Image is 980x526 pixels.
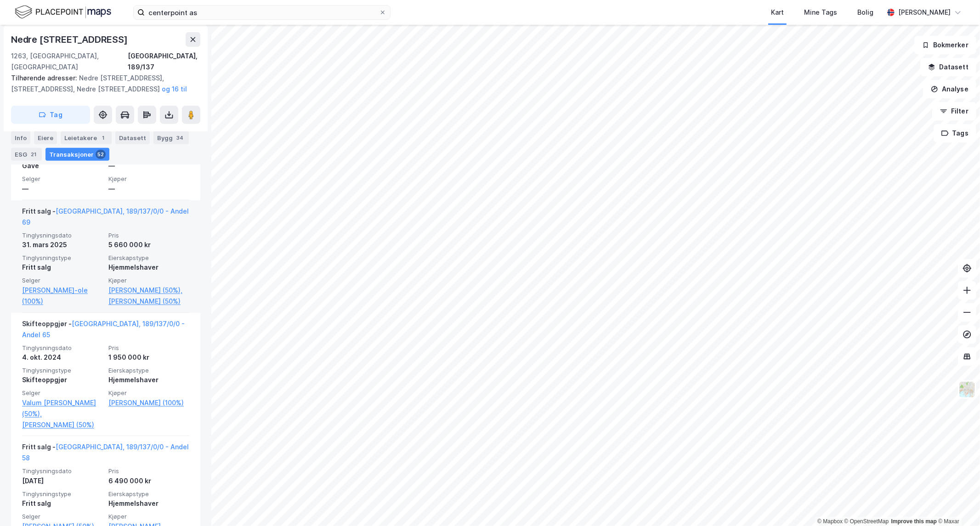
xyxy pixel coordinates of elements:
[11,131,30,144] div: Info
[22,277,103,284] span: Selger
[96,150,106,159] div: 52
[958,381,976,398] img: Z
[22,262,103,273] div: Fritt salg
[108,254,189,262] span: Eierskapstype
[914,36,976,54] button: Bokmerker
[145,6,379,19] input: Søk på adresse, matrikkel, gårdeiere, leietakere eller personer
[932,102,976,120] button: Filter
[934,124,976,142] button: Tags
[22,206,189,232] div: Fritt salg -
[108,175,189,183] span: Kjøper
[22,183,103,194] div: —
[11,74,79,82] span: Tilhørende adresser:
[108,397,189,408] a: [PERSON_NAME] (100%)
[22,441,189,467] div: Fritt salg -
[175,133,185,142] div: 34
[11,51,128,73] div: 1263, [GEOGRAPHIC_DATA], [GEOGRAPHIC_DATA]
[22,232,103,239] span: Tinglysningsdato
[22,352,103,363] div: 4. okt. 2024
[11,32,130,47] div: Nedre [STREET_ADDRESS]
[153,131,189,144] div: Bygg
[920,58,976,76] button: Datasett
[29,150,38,159] div: 21
[108,262,189,273] div: Hjemmelshaver
[22,175,103,183] span: Selger
[804,7,837,18] div: Mine Tags
[22,318,189,344] div: Skifteoppgjør -
[108,239,189,250] div: 5 660 000 kr
[11,148,42,161] div: ESG
[857,7,873,18] div: Bolig
[108,183,189,194] div: —
[22,254,103,262] span: Tinglysningstype
[817,518,843,525] a: Mapbox
[934,482,980,526] div: Kontrollprogram for chat
[108,285,189,296] a: [PERSON_NAME] (50%),
[45,148,109,161] div: Transaksjoner
[108,374,189,385] div: Hjemmelshaver
[108,232,189,239] span: Pris
[844,518,889,525] a: OpenStreetMap
[22,443,189,462] a: [GEOGRAPHIC_DATA], 189/137/0/0 - Andel 58
[61,131,112,144] div: Leietakere
[108,475,189,486] div: 6 490 000 kr
[108,344,189,352] span: Pris
[99,133,108,142] div: 1
[15,4,111,20] img: logo.f888ab2527a4732fd821a326f86c7f29.svg
[22,490,103,498] span: Tinglysningstype
[108,296,189,307] a: [PERSON_NAME] (50%)
[108,367,189,374] span: Eierskapstype
[22,498,103,509] div: Fritt salg
[22,419,103,430] a: [PERSON_NAME] (50%)
[22,320,185,339] a: [GEOGRAPHIC_DATA], 189/137/0/0 - Andel 65
[898,7,951,18] div: [PERSON_NAME]
[22,207,189,226] a: [GEOGRAPHIC_DATA], 189/137/0/0 - Andel 69
[108,513,189,520] span: Kjøper
[22,513,103,520] span: Selger
[22,475,103,486] div: [DATE]
[22,467,103,475] span: Tinglysningsdato
[11,73,193,95] div: Nedre [STREET_ADDRESS], [STREET_ADDRESS], Nedre [STREET_ADDRESS]
[108,389,189,397] span: Kjøper
[108,498,189,509] div: Hjemmelshaver
[108,467,189,475] span: Pris
[22,397,103,419] a: Valum [PERSON_NAME] (50%),
[22,344,103,352] span: Tinglysningsdato
[22,389,103,397] span: Selger
[108,352,189,363] div: 1 950 000 kr
[115,131,150,144] div: Datasett
[771,7,784,18] div: Kart
[128,51,200,73] div: [GEOGRAPHIC_DATA], 189/137
[22,285,103,307] a: [PERSON_NAME]-ole (100%)
[934,482,980,526] iframe: Chat Widget
[923,80,976,98] button: Analyse
[108,490,189,498] span: Eierskapstype
[108,160,189,171] div: —
[11,106,90,124] button: Tag
[891,518,937,525] a: Improve this map
[22,374,103,385] div: Skifteoppgjør
[22,239,103,250] div: 31. mars 2025
[34,131,57,144] div: Eiere
[108,277,189,284] span: Kjøper
[22,367,103,374] span: Tinglysningstype
[22,160,103,171] div: Gave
